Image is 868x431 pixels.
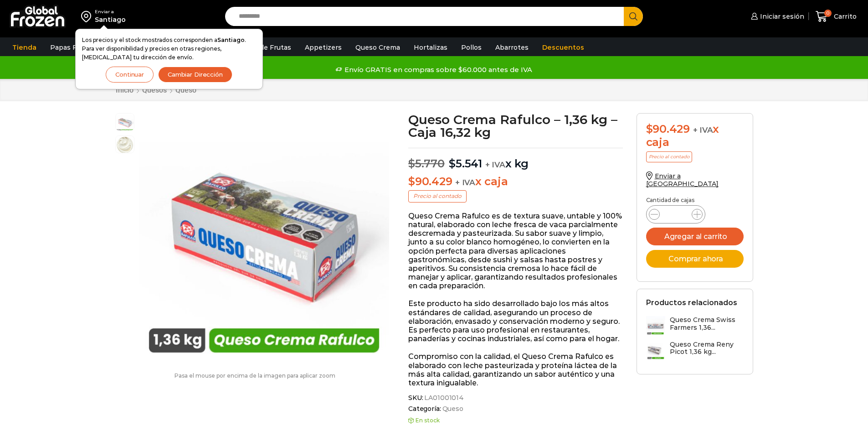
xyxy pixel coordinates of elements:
[485,160,505,169] span: + IVA
[408,175,452,188] bdi: 90.429
[175,86,197,94] a: Queso
[95,9,126,15] div: Enviar a
[423,394,464,402] span: LA01001014
[624,7,643,26] button: Search button
[646,151,692,162] p: Precio al contado
[693,125,713,135] span: + IVA
[408,175,415,188] span: $
[449,157,456,170] span: $
[116,136,134,154] span: queso-crema
[95,15,126,24] div: Santiago
[491,39,533,56] a: Abarrotes
[646,228,744,245] button: Agregar al carrito
[217,36,245,43] strong: Santiago
[408,175,623,188] p: x caja
[139,113,389,363] div: 1 / 2
[441,405,463,413] a: Queso
[646,172,719,188] a: Enviar a [GEOGRAPHIC_DATA]
[115,86,134,94] a: Inicio
[813,6,859,27] a: 0 Carrito
[300,39,346,56] a: Appetizers
[408,394,623,402] span: SKU:
[749,7,804,26] a: Iniciar sesión
[116,114,134,132] span: queso-crema
[667,208,684,221] input: Product quantity
[158,67,232,83] button: Cambiar Dirección
[408,190,467,202] p: Precio al contado
[81,9,95,24] img: address-field-icon.svg
[8,39,41,56] a: Tienda
[46,39,96,56] a: Papas Fritas
[670,341,744,356] h3: Queso Crema Reny Picot 1,36 kg...
[646,122,653,135] span: $
[646,123,744,149] div: x caja
[457,39,486,56] a: Pollos
[408,405,623,413] span: Categoría:
[409,39,452,56] a: Hortalizas
[646,250,744,268] button: Comprar ahora
[646,341,744,360] a: Queso Crema Reny Picot 1,36 kg...
[115,86,197,94] nav: Breadcrumb
[115,373,395,379] p: Pasa el mouse por encima de la imagen para aplicar zoom
[408,148,623,171] p: x kg
[408,417,623,424] p: En stock
[449,157,482,170] bdi: 5.541
[408,113,623,139] h1: Queso Crema Rafulco – 1,36 kg – Caja 16,32 kg
[408,157,415,170] span: $
[106,67,154,83] button: Continuar
[408,157,445,170] bdi: 5.770
[82,36,256,62] p: Los precios y el stock mostrados corresponden a . Para ver disponibilidad y precios en otras regi...
[234,39,296,56] a: Pulpa de Frutas
[408,212,623,291] p: Queso Crema Rafulco es de textura suave, untable y 100% natural, elaborado con leche fresca de va...
[832,12,857,21] span: Carrito
[455,178,475,187] span: + IVA
[646,298,737,307] h2: Productos relacionados
[824,10,832,17] span: 0
[758,12,804,21] span: Iniciar sesión
[408,299,623,343] p: Este producto ha sido desarrollado bajo los más altos estándares de calidad, asegurando un proces...
[139,113,389,363] img: queso-crema
[408,352,623,387] p: Compromiso con la calidad, el Queso Crema Rafulco es elaborado con leche pasteurizada y proteína ...
[538,39,589,56] a: Descuentos
[646,316,744,336] a: Queso Crema Swiss Farmers 1,36...
[670,316,744,332] h3: Queso Crema Swiss Farmers 1,36...
[142,86,167,94] a: Quesos
[646,197,744,203] p: Cantidad de cajas
[646,122,690,135] bdi: 90.429
[351,39,405,56] a: Queso Crema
